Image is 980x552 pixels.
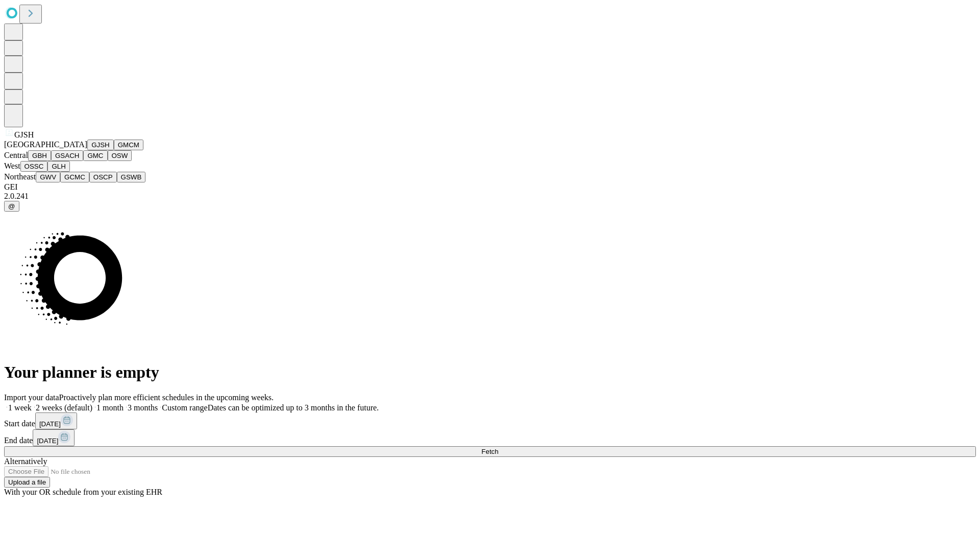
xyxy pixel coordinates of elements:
[35,412,77,429] button: [DATE]
[128,403,158,412] span: 3 months
[60,172,89,182] button: GCMC
[208,403,379,412] span: Dates can be optimized up to 3 months in the future.
[47,161,69,172] button: GLH
[20,161,48,172] button: OSSC
[37,437,58,445] span: [DATE]
[39,420,61,428] span: [DATE]
[117,172,146,182] button: GSWB
[8,403,32,412] span: 1 week
[83,150,107,161] button: GMC
[162,403,207,412] span: Custom range
[36,172,60,182] button: GWV
[59,393,274,402] span: Proactively plan more efficient schedules in the upcoming weeks.
[4,457,47,466] span: Alternatively
[33,429,75,446] button: [DATE]
[114,140,143,150] button: GMCM
[4,429,976,446] div: End date
[28,150,51,161] button: GBH
[4,201,19,212] button: @
[4,172,36,181] span: Northeast
[4,192,976,201] div: 2.0.241
[89,172,117,182] button: OSCP
[4,140,87,149] span: [GEOGRAPHIC_DATA]
[4,162,20,170] span: West
[481,448,498,455] span: Fetch
[87,140,114,150] button: GJSH
[4,182,976,192] div: GEI
[4,412,976,429] div: Start date
[4,477,50,488] button: Upload a file
[4,393,59,402] span: Import your data
[4,446,976,457] button: Fetch
[14,130,34,139] span: GJSH
[4,488,162,496] span: With your OR schedule from your existing EHR
[36,403,92,412] span: 2 weeks (default)
[4,151,28,159] span: Central
[51,150,83,161] button: GSACH
[108,150,132,161] button: OSW
[8,202,15,210] span: @
[4,363,976,382] h1: Your planner is empty
[96,403,124,412] span: 1 month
